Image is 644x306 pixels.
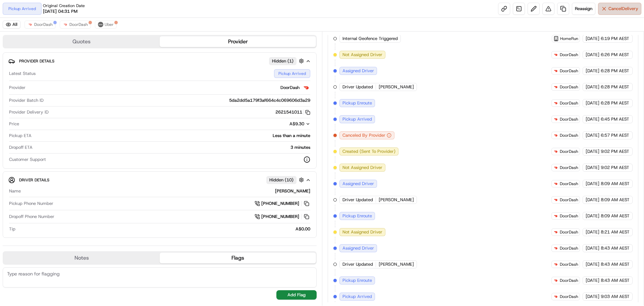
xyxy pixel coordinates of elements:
img: doordash_logo_v2.png [553,52,558,57]
button: Add Flag [276,290,317,300]
span: Provider Details [19,58,54,64]
span: DoorDash [560,165,578,170]
div: Less than a minute [34,133,310,139]
span: [DATE] [586,277,599,283]
div: [PERSON_NAME] [23,188,310,194]
span: DoorDash [34,22,53,27]
button: Quotes [3,36,160,47]
span: [PERSON_NAME] [379,261,414,267]
button: DoorDash [60,20,91,29]
button: CancelDelivery [598,3,641,15]
span: [DATE] [586,261,599,267]
span: 8:43 AM AEST [601,245,630,251]
span: [DATE] [586,165,599,171]
span: DoorDash [560,278,578,283]
span: Assigned Driver [342,181,374,187]
img: doordash_logo_v2.png [553,149,558,154]
span: Assigned Driver [342,245,374,251]
span: 8:43 AM AEST [601,261,630,267]
span: Pickup Phone Number [9,201,53,207]
span: DoorDash [560,246,578,251]
img: doordash_logo_v2.png [553,294,558,299]
span: [DATE] [586,181,599,187]
span: Uber [105,22,114,27]
span: [DATE] [586,100,599,106]
span: DoorDash [560,181,578,186]
span: [DATE] [586,197,599,203]
span: 6:28 PM AEST [601,84,629,90]
button: Flags [160,253,316,263]
span: 6:19 PM AEST [601,36,629,42]
button: A$9.30 [251,121,310,127]
span: Hidden ( 1 ) [272,58,293,64]
span: [DATE] [586,52,599,58]
span: [PERSON_NAME] [379,197,414,203]
span: [DATE] [586,245,599,251]
span: Provider [9,85,25,91]
button: Hidden (10) [266,176,306,184]
span: Created (Sent To Provider) [342,148,395,155]
span: [DATE] [586,36,599,42]
img: doordash_logo_v2.png [553,246,558,251]
a: [PHONE_NUMBER] [255,200,310,207]
img: doordash_logo_v2.png [553,197,558,203]
span: [DATE] [586,294,599,300]
button: Reassign [572,3,595,15]
span: Not Assigned Driver [342,229,382,235]
span: Provider Batch ID [9,97,44,103]
span: Pickup Arrived [342,294,372,300]
span: HomeRun [560,36,578,41]
span: Assigned Driver [342,68,374,74]
span: DoorDash [560,52,578,57]
span: Not Assigned Driver [342,165,382,171]
span: 8:09 AM AEST [601,213,630,219]
img: doordash_logo_v2.png [553,229,558,235]
span: A$9.30 [289,121,304,127]
span: Latest Status [9,71,36,77]
span: 9:02 PM AEST [601,148,629,155]
span: DoorDash [560,117,578,122]
span: DoorDash [560,294,578,299]
span: [DATE] [586,229,599,235]
span: Pickup ETA [9,133,32,139]
span: Pickup Enroute [342,100,372,106]
img: doordash_logo_v2.png [553,84,558,90]
img: doordash_logo_v2.png [553,117,558,122]
span: Not Assigned Driver [342,52,382,58]
span: Customer Support [9,157,46,163]
span: Price [9,121,19,127]
span: DoorDash [560,84,578,90]
span: Provider Delivery ID [9,109,49,115]
span: [PHONE_NUMBER] [261,214,299,220]
span: 6:26 PM AEST [601,52,629,58]
span: Hidden ( 10 ) [269,177,293,183]
span: [DATE] [586,132,599,138]
span: [DATE] [586,116,599,122]
button: Provider DetailsHidden (1) [8,55,311,67]
a: [PHONE_NUMBER] [255,213,310,220]
span: 6:57 PM AEST [601,132,629,138]
img: doordash_logo_v2.png [553,213,558,219]
span: DoorDash [560,133,578,138]
span: 6:45 PM AEST [601,116,629,122]
span: 5da2dd5a179f3af664c4c069606d3a29 [229,97,310,103]
span: DoorDash [560,197,578,203]
span: 6:28 PM AEST [601,68,629,74]
span: 8:21 AM AEST [601,229,630,235]
span: Pickup Enroute [342,213,372,219]
span: DoorDash [560,213,578,219]
img: doordash_logo_v2.png [553,165,558,170]
span: 6:28 PM AEST [601,100,629,106]
span: [DATE] [586,84,599,90]
span: Pickup Arrived [342,116,372,122]
span: DoorDash [560,229,578,235]
span: DoorDash [560,68,578,74]
button: Notes [3,253,160,263]
span: Driver Details [19,177,49,183]
span: Name [9,188,21,194]
button: All [3,20,20,29]
span: [DATE] [586,213,599,219]
img: uber-new-logo.jpeg [98,22,103,27]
